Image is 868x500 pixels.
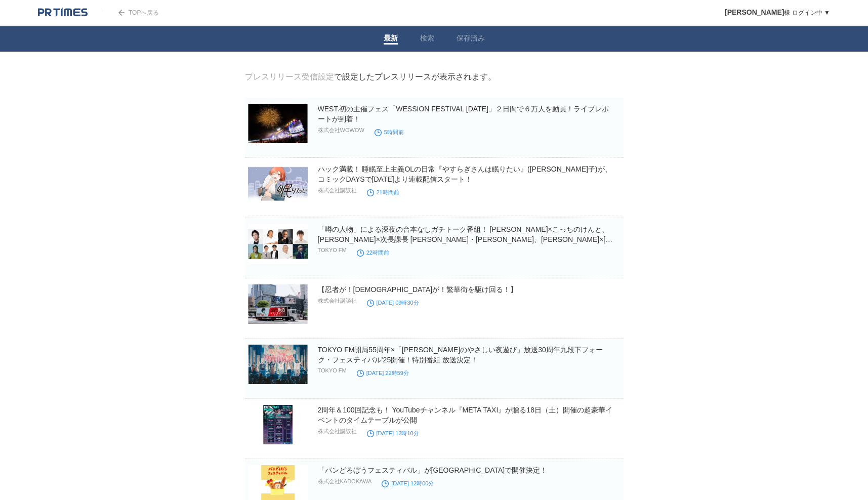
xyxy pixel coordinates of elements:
[318,247,347,253] p: TOKYO FM
[318,478,372,485] p: 株式会社KADOKAWA
[384,34,398,45] a: 最新
[357,370,409,376] time: [DATE] 22時59分
[725,9,830,16] a: [PERSON_NAME]様 ログイン中 ▼
[318,428,357,435] p: 株式会社講談社
[357,249,389,256] time: 22時間前
[318,406,612,424] a: 2周年＆100回記念も！ YouTubeチャンネル『META TAXI』が贈る18日（土）開催の超豪華イベントのタイムテーブルが公開
[245,72,496,82] div: で設定したプレスリリースが表示されます。
[248,224,308,264] img: 「噂の人物」による深夜の台本なしガチトーク番組！ 狩野英孝×こっちのけんと、長州力×次長課長 河本準一・井上聡、片岡鶴太郎×松村邦洋、松居大悟×尾崎世界観
[248,405,308,444] img: 2周年＆100回記念も！ YouTubeチャンネル『META TAXI』が贈る18日（土）開催の超豪華イベントのタイムテーブルが公開
[318,187,357,194] p: 株式会社講談社
[457,34,485,45] a: 保存済み
[103,9,159,16] a: TOPへ戻る
[318,297,357,305] p: 株式会社講談社
[38,8,88,18] img: logo.png
[318,165,612,183] a: ハック満載！ 睡眠至上主義OLの日常『やすらぎさんは眠りたい』([PERSON_NAME]子)が、コミックDAYSで[DATE]より連載配信スタート！
[248,284,308,324] img: 【忍者が！極道が！繁華街を駆け回る！】
[318,105,609,123] a: WEST.初の主催フェス「WESSION FESTIVAL [DATE]」２日間で６万人を動員！ライブレポートが到着！
[725,8,784,16] span: [PERSON_NAME]
[375,129,404,135] time: 5時間前
[382,480,434,486] time: [DATE] 12時00分
[248,164,308,203] img: ハック満載！ 睡眠至上主義OLの日常『やすらぎさんは眠りたい』(青井べ子)が、コミックDAYSで10月13日より連載配信スタート！
[318,466,548,474] a: 「パンどろぼうフェスティバル」が[GEOGRAPHIC_DATA]で開催決定！
[420,34,434,45] a: 検索
[318,225,613,254] a: 「噂の人物」による深夜の台本なしガチトーク番組！ [PERSON_NAME]×こっちのけんと、[PERSON_NAME]×次長課長 [PERSON_NAME]・[PERSON_NAME]、[PE...
[318,367,347,373] p: TOKYO FM
[318,285,518,294] a: 【忍者が！[DEMOGRAPHIC_DATA]が！繁華街を駆け回る！】
[248,104,308,143] img: WEST.初の主催フェス「WESSION FESTIVAL 2025」２日間で６万人を動員！ライブレポートが到着！
[367,189,399,195] time: 21時間前
[318,127,364,134] p: 株式会社WOWOW
[367,300,419,306] time: [DATE] 09時30分
[245,72,334,81] a: プレスリリース受信設定
[248,345,308,384] img: TOKYO FM開局55周年×「桑田佳祐のやさしい夜遊び」放送30周年九段下フォーク・フェスティバル’25開催！特別番組 放送決定！
[118,10,125,16] img: arrow.png
[318,346,603,364] a: TOKYO FM開局55周年×「[PERSON_NAME]のやさしい夜遊び」放送30周年九段下フォーク・フェスティバル’25開催！特別番組 放送決定！
[367,430,419,436] time: [DATE] 12時10分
